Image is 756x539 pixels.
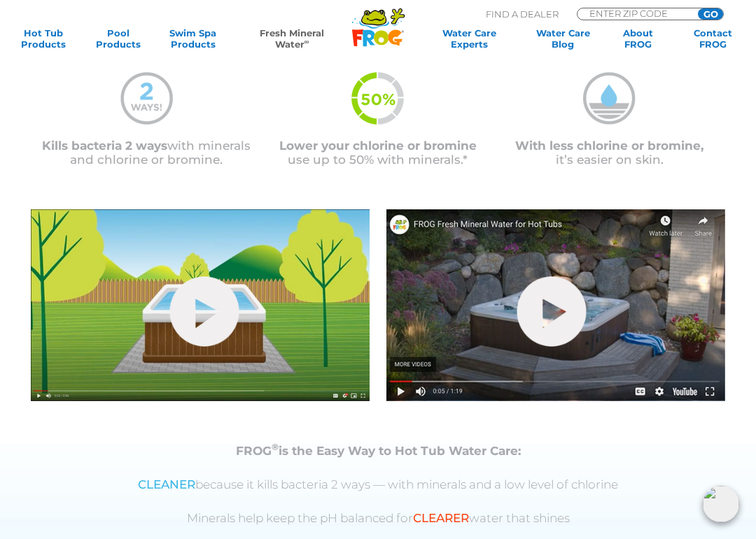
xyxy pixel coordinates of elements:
sup: ® [272,442,279,452]
span: With less chlorine or bromine, [515,139,703,153]
a: ContactFROG [684,27,742,50]
img: openIcon [703,486,739,522]
span: Kills bacteria 2 ways [42,139,167,153]
img: fmw-hot-tub-cover-1 [31,209,370,401]
p: because it kills bacteria 2 ways — with minerals and a low level of chlorine [45,477,711,491]
p: with minerals and chlorine or bromine. [31,139,262,167]
p: Find A Dealer [486,8,559,20]
img: mineral-water-less-chlorine [583,72,636,125]
p: use up to 50% with minerals.* [262,139,494,167]
a: Hot TubProducts [14,27,72,50]
a: Water CareBlog [534,27,592,50]
a: Fresh MineralWater∞ [239,27,345,50]
sup: ∞ [304,38,309,45]
img: mineral-water-2-ways [120,72,173,125]
input: GO [698,8,723,20]
span: CLEANER [138,477,195,491]
img: fmw-50percent-icon [351,72,404,125]
span: Lower your chlorine or bromine [279,139,477,153]
a: PoolProducts [89,27,147,50]
a: AboutFROG [609,27,667,50]
a: Water CareExperts [421,27,517,50]
span: CLEARER [413,511,469,525]
a: Swim SpaProducts [164,27,222,50]
p: Minerals help keep the pH balanced for water that shines [45,511,711,525]
p: it’s easier on skin. [493,139,725,167]
img: fmw-hot-tub-cover-2 [386,209,725,401]
strong: FROG is the Easy Way to Hot Tub Water Care: [236,444,521,458]
input: Zip Code Form [588,8,682,18]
